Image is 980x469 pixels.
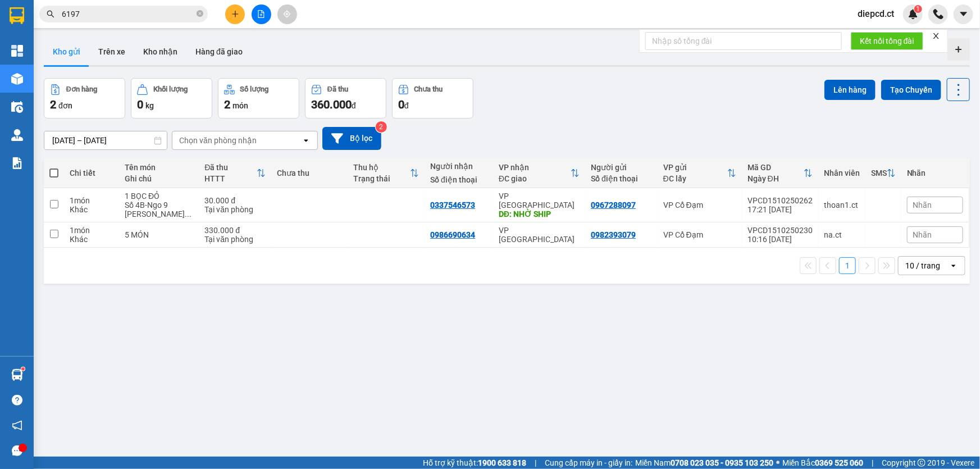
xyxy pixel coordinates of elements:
sup: 2 [376,121,387,133]
img: warehouse-icon [11,101,23,113]
span: caret-down [959,9,969,19]
div: VP Cổ Đạm [663,201,736,210]
div: Tên món [125,163,193,172]
div: Chi tiết [70,169,113,177]
svg: open [302,136,311,145]
div: Đơn hàng [66,85,97,93]
span: đ [404,101,409,110]
div: Tạo kho hàng mới [947,38,970,61]
div: Chưa thu [277,169,343,177]
span: 360.000 [311,98,352,111]
div: Nhân viên [824,169,860,177]
div: Số 4B-Ngo 9 Đường Lê Đức Thọ Mỹ Đình 2 [125,201,193,218]
span: message [12,445,22,456]
strong: 1900 633 818 [478,458,526,467]
div: 0337546573 [430,201,475,210]
th: Toggle SortBy [742,158,818,188]
div: ĐC giao [499,174,571,183]
span: 0 [398,98,404,111]
div: Số lượng [240,85,269,93]
div: Khối lượng [153,85,188,93]
input: Nhập số tổng đài [645,32,842,50]
div: Nhãn [907,169,963,177]
div: 0982393079 [591,230,636,239]
div: Đã thu [327,85,348,93]
div: Thu hộ [354,163,411,172]
div: 1 món [70,196,113,205]
div: SMS [871,169,887,177]
span: Cung cấp máy in - giấy in: [545,457,632,469]
span: Miền Nam [635,457,773,469]
div: Số điện thoại [591,174,652,183]
span: notification [12,420,22,431]
button: plus [225,4,245,24]
div: Mã GD [747,163,804,172]
button: Kết nối tổng đài [851,32,923,50]
img: icon-new-feature [908,9,918,19]
span: copyright [918,459,926,467]
div: na.ct [824,230,860,239]
strong: 0369 525 060 [815,458,863,467]
span: | [535,457,536,469]
th: Toggle SortBy [658,158,742,188]
div: Ghi chú [125,174,193,183]
div: 0967288097 [591,201,636,210]
div: Khác [70,205,113,214]
strong: 0708 023 035 - 0935 103 250 [671,458,773,467]
span: search [47,10,54,18]
span: file-add [257,10,265,18]
sup: 1 [21,367,25,371]
button: Hàng đã giao [186,38,252,65]
div: Tại văn phòng [204,235,266,244]
div: 0986690634 [430,230,475,239]
th: Toggle SortBy [199,158,271,188]
th: Toggle SortBy [348,158,425,188]
div: Ngày ĐH [747,174,804,183]
span: Hỗ trợ kỹ thuật: [423,457,526,469]
span: | [872,457,873,469]
div: DĐ: NHỜ SHIP [499,210,580,218]
button: Kho nhận [134,38,186,65]
div: VPCD1510250262 [747,196,813,205]
div: Người gửi [591,163,652,172]
div: VP nhận [499,163,571,172]
div: VPCD1510250230 [747,226,813,235]
span: close-circle [197,10,203,17]
div: Số điện thoại [430,175,487,184]
div: Đã thu [204,163,257,172]
span: ⚪️ [776,461,780,465]
div: HTTT [204,174,257,183]
div: 5 MÓN [125,230,193,239]
span: Miền Bắc [782,457,863,469]
img: dashboard-icon [11,45,23,57]
div: 17:21 [DATE] [747,205,813,214]
span: 0 [137,98,143,111]
div: 10 / trang [905,260,940,271]
span: aim [283,10,291,18]
th: Toggle SortBy [493,158,585,188]
button: Đã thu360.000đ [305,78,386,119]
div: Người nhận [430,162,487,171]
sup: 1 [914,5,922,13]
div: Chọn văn phòng nhận [179,135,257,146]
div: Trạng thái [354,174,411,183]
div: Chưa thu [414,85,443,93]
button: Trên xe [89,38,134,65]
span: 2 [50,98,56,111]
span: ... [185,210,192,218]
span: món [233,101,248,110]
span: 2 [224,98,230,111]
div: Tại văn phòng [204,205,266,214]
button: Kho gửi [44,38,89,65]
button: Chưa thu0đ [392,78,473,119]
div: thoan1.ct [824,201,860,210]
img: warehouse-icon [11,369,23,381]
button: Khối lượng0kg [131,78,212,119]
button: Tạo Chuyến [881,80,941,100]
img: solution-icon [11,157,23,169]
div: VP Cổ Đạm [663,230,736,239]
span: 1 [916,5,920,13]
input: Tìm tên, số ĐT hoặc mã đơn [62,8,194,20]
button: Bộ lọc [322,127,381,150]
span: Nhãn [913,230,932,239]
